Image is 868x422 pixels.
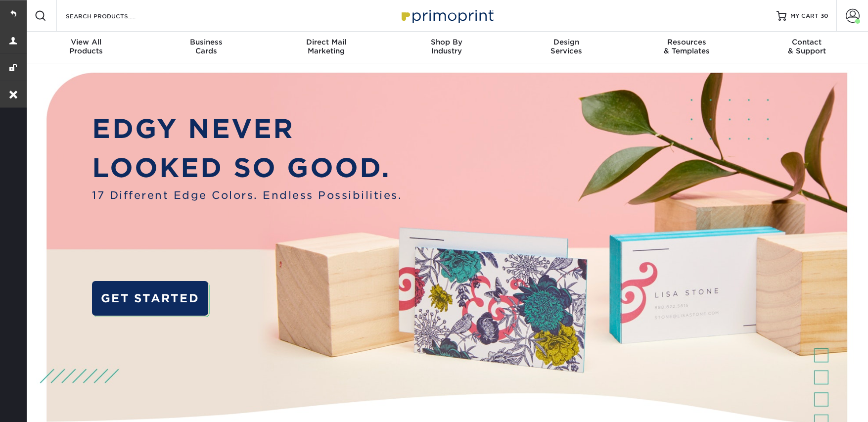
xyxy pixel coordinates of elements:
[627,38,747,47] span: Resources
[266,32,386,63] a: Direct MailMarketing
[266,38,386,47] span: Direct Mail
[26,38,146,47] span: View All
[506,32,627,63] a: DesignServices
[506,38,627,55] div: Services
[747,38,867,55] div: & Support
[92,109,402,148] p: EDGY NEVER
[92,281,208,315] a: GET STARTED
[146,32,266,63] a: BusinessCards
[266,38,386,55] div: Marketing
[65,10,161,22] input: SEARCH PRODUCTS.....
[26,38,146,55] div: Products
[146,38,266,55] div: Cards
[2,392,84,419] iframe: Google Customer Reviews
[386,32,506,63] a: Shop ByIndustry
[790,12,819,20] span: MY CART
[821,12,828,19] span: 30
[627,32,747,63] a: Resources& Templates
[26,32,146,63] a: View AllProducts
[386,38,506,47] span: Shop By
[386,38,506,55] div: Industry
[747,38,867,47] span: Contact
[627,38,747,55] div: & Templates
[146,38,266,47] span: Business
[92,188,402,203] span: 17 Different Edge Colors. Endless Possibilities.
[506,38,627,47] span: Design
[92,148,402,188] p: LOOKED SO GOOD.
[747,32,867,63] a: Contact& Support
[397,5,496,26] img: Primoprint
